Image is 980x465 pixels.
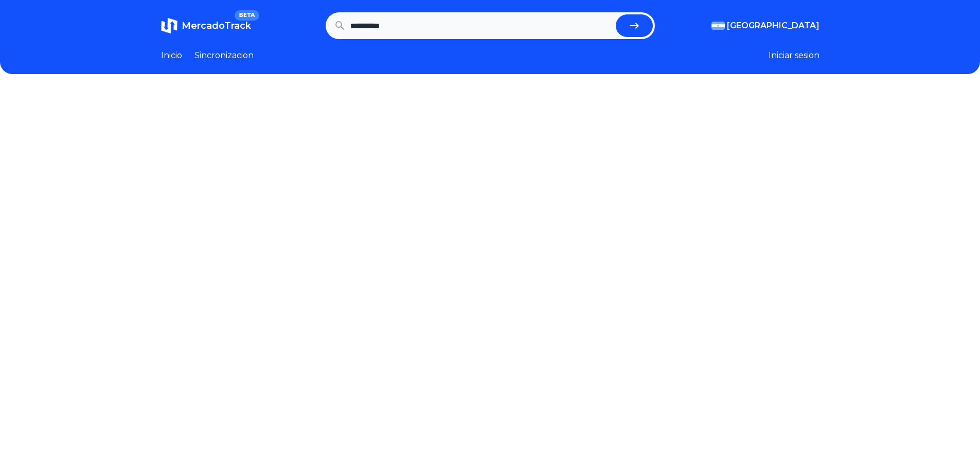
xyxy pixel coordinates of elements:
button: [GEOGRAPHIC_DATA] [711,20,819,32]
span: [GEOGRAPHIC_DATA] [727,20,819,32]
a: Inicio [161,49,182,62]
span: MercadoTrack [182,20,251,31]
img: Argentina [711,22,725,30]
img: MercadoTrack [161,17,177,34]
a: Sincronizacion [194,49,254,62]
a: MercadoTrackBETA [161,17,251,34]
span: BETA [235,10,259,21]
button: Iniciar sesion [769,49,819,62]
